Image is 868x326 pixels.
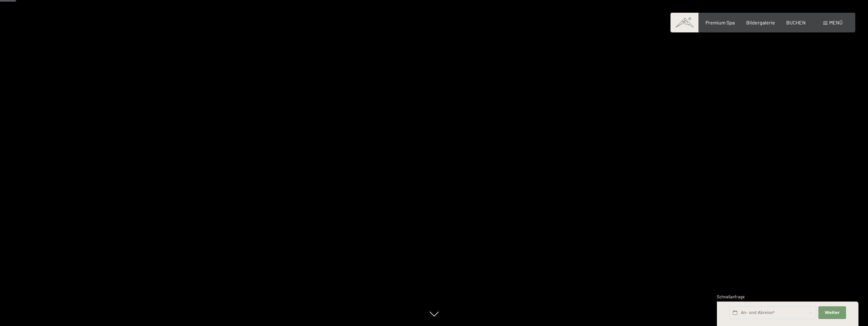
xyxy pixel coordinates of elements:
span: Weiter [825,310,840,316]
a: Bildergalerie [746,19,775,25]
a: BUCHEN [786,19,806,25]
span: Schnellanfrage [717,294,745,299]
span: Menü [829,19,843,25]
a: Premium Spa [705,19,735,25]
button: Weiter [818,306,846,319]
